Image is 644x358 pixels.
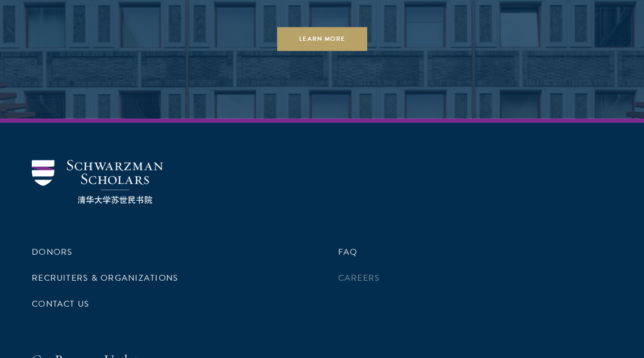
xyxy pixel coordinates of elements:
[338,246,358,258] a: FAQ
[32,160,163,204] img: Schwarzman Scholars
[32,298,89,310] a: Contact Us
[32,272,178,284] a: Recruiters & Organizations
[277,27,367,51] a: Learn More
[32,246,72,258] a: Donors
[338,272,380,284] a: Careers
